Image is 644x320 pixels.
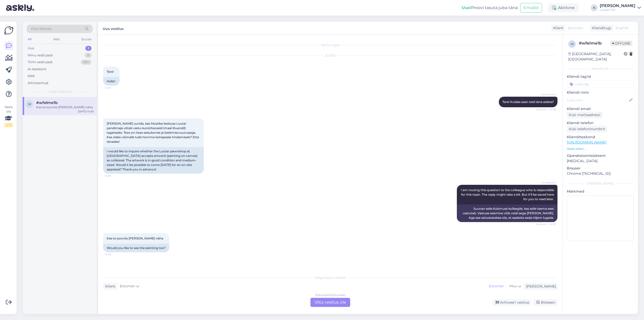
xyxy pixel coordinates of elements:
[28,60,52,65] div: Tiimi vestlused
[105,174,124,178] span: 14:38
[567,112,602,118] div: Küsi meiliaadressi
[28,67,46,72] div: AI Assistent
[533,299,557,306] div: Blokeeri
[579,40,610,46] div: # wfelme1b
[486,282,507,290] div: Estonian
[567,134,634,140] p: Klienditeekond
[568,51,624,62] div: [GEOGRAPHIC_DATA], [GEOGRAPHIC_DATA]
[103,77,119,86] div: Hello!
[52,36,61,43] div: Web
[85,53,92,58] div: 9
[103,244,169,252] div: Would you like to see the painting too?
[103,275,557,280] div: Valige keel ja vastake
[567,189,634,194] p: Märkmed
[103,147,204,174] div: I would like to inquire whether the Luutar pawnshop at [GEOGRAPHIC_DATA] accepts artwork (paintin...
[567,80,634,88] input: Lisa tag
[590,25,611,31] div: Klienditugi
[567,158,634,164] p: [MEDICAL_DATA]
[567,140,606,145] a: [URL][DOMAIN_NAME]
[600,4,635,8] div: [PERSON_NAME]
[567,153,634,158] p: Operatsioonisüsteem
[461,188,555,201] span: I am routing this question to the colleague who is responsible for this topic. The reply might ta...
[571,42,574,46] span: w
[31,26,51,31] span: Otsi kliente
[36,105,94,110] div: Kas te soovite [PERSON_NAME] näha
[610,41,632,46] span: Offline
[537,181,556,185] span: AI Assistent
[36,100,58,105] span: #wfelme1b
[81,60,92,65] div: 99+
[457,204,557,222] div: Suunan selle küsimuse kolleegile, kes selle teema eest vastutab. Vastuse saamine võib veidi aega ...
[107,236,163,240] span: Kas te soovite [PERSON_NAME] näha
[28,81,48,86] div: Arhiveeritud
[80,36,93,43] div: Socials
[567,166,634,171] p: Brauser
[105,253,124,256] span: 14:39
[591,4,598,11] div: K
[78,110,94,113] div: [DATE] 14:39
[548,3,579,12] div: Aktiivne
[567,66,634,71] div: Kliendi info
[567,97,628,103] input: Lisa nimi
[536,108,556,111] span: Nähtud ✓ 14:38
[567,147,634,151] p: Vaata edasi ...
[4,105,13,127] div: Vaata siia
[4,123,13,127] div: 2 / 3
[107,70,114,74] span: Tere!
[107,122,200,144] span: [PERSON_NAME] uurida, kas Mustika keskuse Luutar pandimaja võtab vastu kunstiteoseid (maal lõuend...
[567,120,634,126] p: Kliendi telefon
[4,26,14,35] img: Askly Logo
[28,74,35,79] div: Kõik
[616,25,629,31] span: English
[567,171,634,176] p: Chrome [TECHNICAL_ID]
[502,100,554,104] span: Tere! Kuidas saan teid täna aidata?
[28,102,31,106] span: w
[28,46,34,51] div: Uus
[551,25,563,31] div: Klient
[120,283,135,289] span: Estonian
[567,74,634,79] p: Kliendi tag'id
[536,222,556,226] span: Nähtud ✓ 14:39
[567,90,634,95] p: Kliendi nimi
[85,46,92,51] div: 1
[462,5,518,11] div: Proovi tasuta juba täna:
[103,43,557,47] div: Vestlus algas
[103,53,557,58] div: [DATE]
[462,5,471,10] b: Uus!
[600,8,635,12] div: Luutar OÜ
[567,126,607,132] div: Küsi telefoninumbrit
[524,284,556,289] div: [PERSON_NAME]
[600,4,641,12] a: [PERSON_NAME]Luutar OÜ
[493,299,531,306] div: Arhiveeri vestlus
[509,284,517,288] span: Muu
[567,181,634,186] div: [PERSON_NAME]
[103,25,124,31] label: Uus vestlus
[28,53,53,58] div: Minu vestlused
[27,36,32,43] div: All
[520,3,542,13] button: Emailid
[48,89,71,94] span: Uued vestlused
[103,284,115,289] div: Klient
[537,93,556,96] span: AI Assistent
[567,106,634,112] p: Kliendi email
[315,293,345,297] div: Estonian to Estonian
[105,86,124,90] span: 14:38
[310,298,350,307] div: Võta vestlus üle
[568,25,583,31] span: Estonian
